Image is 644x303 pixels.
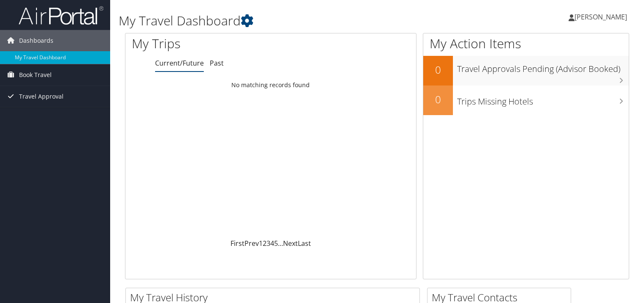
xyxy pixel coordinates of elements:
a: Next [283,239,298,248]
h3: Travel Approvals Pending (Advisor Booked) [457,59,629,75]
a: Prev [244,239,259,248]
a: 5 [274,239,278,248]
h2: 0 [423,92,453,107]
a: 2 [263,239,266,248]
h2: 0 [423,63,453,77]
a: 0Trips Missing Hotels [423,85,629,115]
span: Travel Approval [19,86,64,107]
a: [PERSON_NAME] [569,4,636,30]
a: Past [210,58,224,68]
h1: My Travel Dashboard [119,12,463,30]
img: airportal-logo.png [19,6,103,25]
span: [PERSON_NAME] [575,12,627,22]
a: Last [298,239,311,248]
a: 3 [266,239,270,248]
span: … [278,239,283,248]
h1: My Action Items [423,35,629,52]
a: 1 [259,239,263,248]
h3: Trips Missing Hotels [457,91,629,107]
a: 4 [270,239,274,248]
span: Dashboards [19,30,53,51]
td: No matching records found [125,77,416,93]
a: 0Travel Approvals Pending (Advisor Booked) [423,56,629,85]
a: First [230,239,244,248]
h1: My Trips [132,35,289,52]
span: Book Travel [19,64,52,85]
a: Current/Future [155,58,204,68]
